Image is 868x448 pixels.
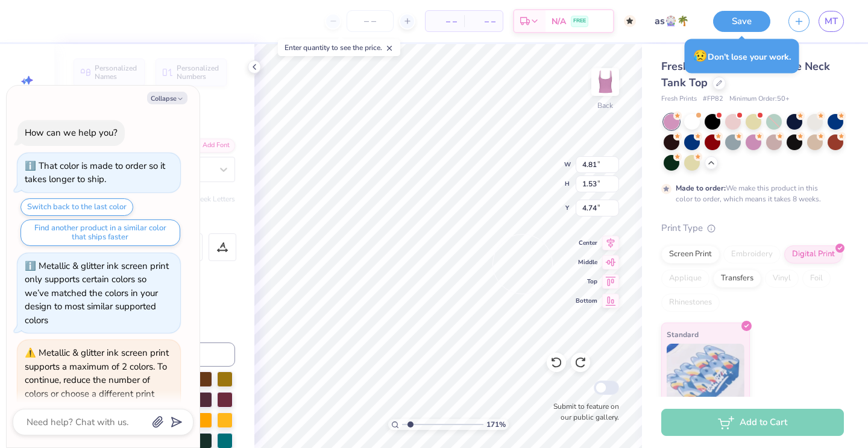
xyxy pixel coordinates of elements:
div: How can we help you? [25,127,118,139]
img: Standard [667,344,744,404]
div: Enter quantity to see the price. [278,39,400,56]
span: Top [576,277,597,286]
button: Collapse [147,92,187,104]
div: Foil [802,270,831,288]
span: – – [471,15,495,28]
span: Fresh Prints [661,94,697,104]
span: Bottom [576,297,597,305]
div: Metallic & glitter ink screen print only supports certain colors so we’ve matched the colors in y... [25,260,169,326]
div: Metallic & glitter ink screen print supports a maximum of 2 colors. To continue, reduce the numbe... [25,347,169,413]
span: Personalized Names [95,64,137,81]
strong: Made to order: [676,183,726,193]
button: Save [713,11,770,32]
div: We make this product in this color to order, which means it takes 8 weeks. [676,183,824,204]
span: MT [825,14,838,28]
span: Minimum Order: 50 + [729,94,790,104]
div: Back [597,100,613,111]
img: Back [593,70,617,94]
div: Embroidery [723,245,781,263]
span: Standard [667,328,699,341]
span: Personalized Numbers [177,64,219,81]
span: # FP82 [703,94,723,104]
span: Middle [576,258,597,267]
span: Fresh Prints Sydney Square Neck Tank Top [661,59,830,90]
div: Transfers [713,270,761,288]
div: Rhinestones [661,294,720,312]
div: Add Font [187,139,235,153]
label: Submit to feature on our public gallery. [547,401,619,423]
input: – – [347,10,394,32]
div: Applique [661,270,709,288]
div: Print Type [661,221,844,235]
span: 😥 [693,48,708,64]
div: Vinyl [765,270,799,288]
div: That color is made to order so it takes longer to ship. [25,160,165,186]
span: Center [576,239,597,247]
span: 171 % [486,419,506,430]
button: Find another product in a similar color that ships faster [20,219,180,246]
span: – – [433,15,457,28]
div: Screen Print [661,245,720,263]
button: Switch back to the last color [20,198,133,216]
span: FREE [573,17,586,25]
input: Untitled Design [645,9,704,33]
a: MT [819,11,844,32]
span: N/A [552,15,566,28]
div: Don’t lose your work. [685,39,799,74]
div: Digital Print [784,245,843,263]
